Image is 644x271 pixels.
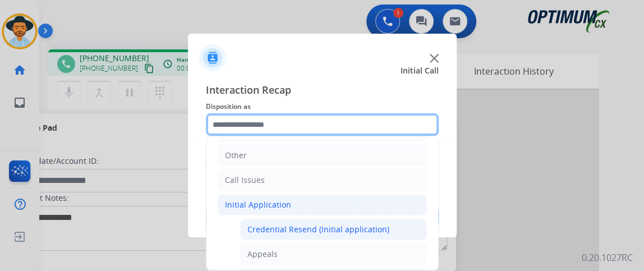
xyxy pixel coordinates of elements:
p: 0.20.1027RC [582,251,633,264]
span: Disposition as [206,100,439,113]
div: Call Issues [225,174,265,186]
div: Other [225,150,247,161]
div: Credential Resend (Initial application) [247,224,389,235]
span: Interaction Recap [206,82,439,100]
img: contactIcon [199,44,226,71]
span: Initial Call [401,65,439,76]
div: Initial Application [225,199,291,210]
div: Appeals [247,249,278,260]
